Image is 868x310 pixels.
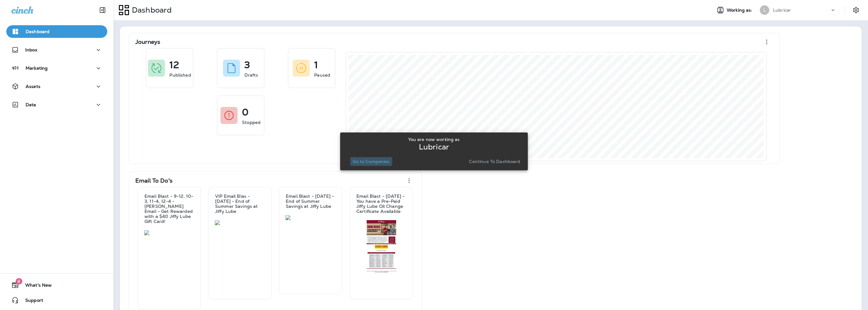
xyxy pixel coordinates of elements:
[773,8,791,13] p: Lubricar
[94,4,111,16] button: Collapse Sidebar
[26,66,48,71] p: Marketing
[727,8,754,13] span: Working as:
[215,194,265,214] p: VIP Email Blas - [DATE] - End of Summer Savings at Jiffy Lube
[850,4,862,16] button: Settings
[244,62,250,68] p: 3
[144,230,195,235] img: c3513eb5-2549-4873-a164-171fd6d2fa1e.jpg
[6,80,107,93] button: Assets
[6,25,107,38] button: Dashboard
[135,178,173,184] p: Email To Do's
[314,72,330,78] p: Paused
[419,144,449,149] p: Lubricar
[285,215,336,220] img: 23a0eaad-0009-49c5-bc5b-3d72dbabdeb5.jpg
[244,72,258,78] p: Drafts
[169,62,179,68] p: 12
[353,159,390,164] p: Go to Companies
[215,220,265,225] img: 3b036f4b-4db5-4e2e-b246-b6459518bcee.jpg
[242,119,261,126] p: Stopped
[19,298,43,305] span: Support
[6,294,107,307] button: Support
[135,39,160,45] p: Journeys
[6,62,107,74] button: Marketing
[6,279,107,291] button: 8What's New
[242,109,249,115] p: 0
[408,137,460,142] p: You are now working as
[15,278,22,284] span: 8
[129,5,172,15] p: Dashboard
[25,47,37,52] p: Inbox
[19,283,52,290] span: What's New
[466,157,523,166] button: Continue to Dashboard
[169,72,191,78] p: Published
[469,159,520,164] p: Continue to Dashboard
[26,29,50,34] p: Dashboard
[26,102,36,107] p: Data
[760,5,769,15] div: L
[26,84,40,89] p: Assets
[350,157,392,166] button: Go to Companies
[286,194,336,209] p: Email Blast - [DATE] - End of Summer Savings at Jiffy Lube
[144,194,194,224] p: Email Blast - 9-12, 10-3, 11-4, 12-4 - [PERSON_NAME] Email - Get Rewarded with a $40 Jiffy Lube G...
[6,44,107,56] button: Inbox
[314,62,318,68] p: 1
[6,98,107,111] button: Data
